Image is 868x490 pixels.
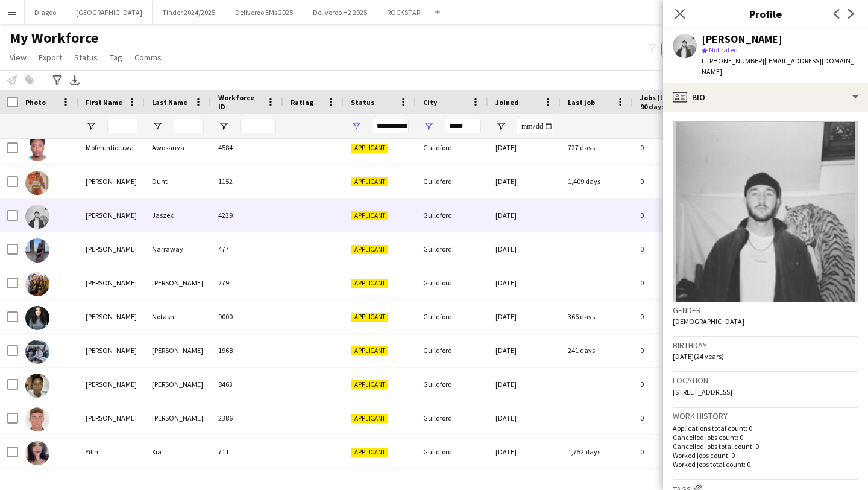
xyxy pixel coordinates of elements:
[416,131,488,164] div: Guildford
[673,442,858,451] p: Cancelled jobs total count: 0
[351,448,388,457] span: Applicant
[351,245,388,254] span: Applicant
[561,334,633,367] div: 241 days
[107,119,137,133] input: First Name Filter Input
[488,334,561,367] div: [DATE]
[488,266,561,299] div: [DATE]
[709,45,738,54] span: Not rated
[218,93,262,111] span: Workforce ID
[78,131,145,164] div: Mofehintioluwa
[78,401,145,434] div: [PERSON_NAME]
[211,401,283,434] div: 2386
[86,98,122,107] span: First Name
[416,232,488,266] div: Guildford
[351,144,388,153] span: Applicant
[561,300,633,333] div: 366 days
[78,165,145,198] div: [PERSON_NAME]
[673,352,724,361] span: [DATE] (24 years)
[702,34,782,45] div: [PERSON_NAME]
[25,441,49,465] img: Yilin Xia
[25,272,49,296] img: Sophie Figueiredo
[25,137,49,161] img: Mofehintioluwa Awosanya
[488,401,561,434] div: [DATE]
[134,52,162,63] span: Comms
[25,238,49,262] img: Sasha Narraway
[416,435,488,468] div: Guildford
[673,433,858,442] p: Cancelled jobs count: 0
[34,49,67,65] a: Export
[351,211,388,220] span: Applicant
[291,98,313,107] span: Rating
[145,199,211,232] div: Jaszek
[145,131,211,164] div: Awosanya
[78,367,145,401] div: [PERSON_NAME]
[673,424,858,433] p: Applications total count: 0
[495,121,506,132] button: Open Filter Menu
[211,232,283,266] div: 477
[25,407,49,431] img: William Barraclough
[416,165,488,198] div: Guildford
[86,121,96,132] button: Open Filter Menu
[211,131,283,164] div: 4584
[633,334,711,367] div: 0
[673,451,858,460] p: Worked jobs count: 0
[211,334,283,367] div: 1968
[211,165,283,198] div: 1152
[10,29,98,47] span: My Workforce
[488,435,561,468] div: [DATE]
[351,380,388,389] span: Applicant
[633,300,711,333] div: 0
[78,266,145,299] div: [PERSON_NAME]
[416,401,488,434] div: Guildford
[377,1,430,24] button: ROCKSTAR
[145,401,211,434] div: [PERSON_NAME]
[673,317,744,326] span: [DEMOGRAPHIC_DATA]
[211,199,283,232] div: 4239
[561,435,633,468] div: 1,752 days
[673,305,858,316] h3: Gender
[303,1,377,24] button: Deliveroo H2 2025
[153,1,225,24] button: Tinder 2024/2025
[673,460,858,469] p: Worked jobs total count: 0
[702,56,764,65] span: t. [PHONE_NUMBER]
[488,165,561,198] div: [DATE]
[633,131,711,164] div: 0
[517,119,553,133] input: Joined Filter Input
[416,367,488,401] div: Guildford
[68,73,82,87] app-action-btn: Export XLSX
[105,49,127,65] a: Tag
[78,232,145,266] div: [PERSON_NAME]
[423,121,434,132] button: Open Filter Menu
[152,121,163,132] button: Open Filter Menu
[351,279,388,288] span: Applicant
[211,435,283,468] div: 711
[633,266,711,299] div: 0
[145,266,211,299] div: [PERSON_NAME]
[488,131,561,164] div: [DATE]
[78,334,145,367] div: [PERSON_NAME]
[25,306,49,330] img: Tara Notash
[10,52,27,63] span: View
[66,1,153,24] button: [GEOGRAPHIC_DATA]
[416,199,488,232] div: Guildford
[351,313,388,322] span: Applicant
[633,199,711,232] div: 0
[69,49,102,65] a: Status
[145,334,211,367] div: [PERSON_NAME]
[663,83,868,112] div: Bio
[25,171,49,195] img: Natasha Dunt
[211,300,283,333] div: 9000
[78,300,145,333] div: [PERSON_NAME]
[152,98,187,107] span: Last Name
[25,98,46,107] span: Photo
[240,119,276,133] input: Workforce ID Filter Input
[145,367,211,401] div: [PERSON_NAME]
[488,300,561,333] div: [DATE]
[130,49,166,65] a: Comms
[561,165,633,198] div: 1,409 days
[351,98,374,107] span: Status
[211,367,283,401] div: 8463
[145,435,211,468] div: Xia
[663,6,868,22] h3: Profile
[633,401,711,434] div: 0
